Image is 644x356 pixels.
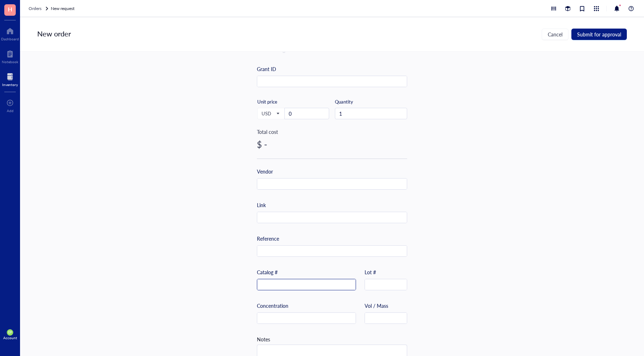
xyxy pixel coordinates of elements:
div: Notes [257,335,270,343]
div: $ - [257,139,407,150]
div: Reference [257,235,279,242]
div: Vendor [257,167,273,175]
span: USD [262,110,279,117]
a: Orders [29,5,49,12]
button: Submit for approval [571,29,627,40]
div: Link [257,201,266,209]
button: Cancel [542,29,569,40]
div: Grant ID [257,65,276,73]
div: Add [7,109,14,113]
span: Orders [29,5,42,11]
div: Account [3,336,17,340]
span: EP [8,331,12,334]
a: Notebook [2,48,18,64]
a: Inventory [2,71,18,87]
a: New request [51,5,76,12]
span: H [8,5,12,14]
div: Lot # [365,268,376,276]
div: Notebook [2,60,18,64]
div: New order [37,29,71,40]
div: Quantity [335,99,407,105]
div: Catalog # [257,268,278,276]
span: Submit for approval [577,31,621,37]
div: Inventory [2,82,18,87]
div: Concentration [257,302,288,310]
div: Vol / Mass [365,302,388,310]
span: Cancel [548,31,562,37]
div: Dashboard [1,37,19,41]
div: Unit price [257,99,302,105]
div: Total cost [257,128,407,136]
a: Dashboard [1,25,19,41]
